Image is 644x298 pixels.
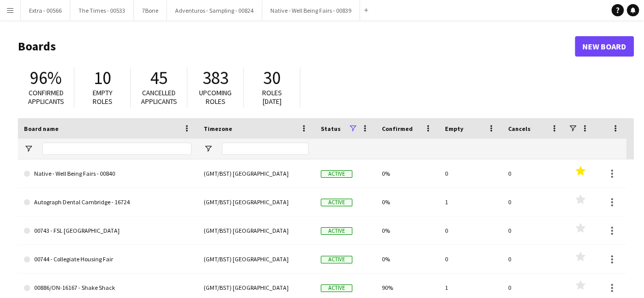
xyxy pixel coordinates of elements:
[439,216,502,245] div: 0
[70,1,134,20] button: The Times - 00533
[198,159,315,187] div: (GMT/BST) [GEOGRAPHIC_DATA]
[24,144,33,153] button: Open Filter Menu
[321,227,352,235] span: Active
[439,245,502,273] div: 0
[204,125,232,132] span: Timezone
[376,216,439,245] div: 0%
[198,245,315,273] div: (GMT/BST) [GEOGRAPHIC_DATA]
[24,245,191,274] a: 00744 - Collegiate Housing Fair
[222,143,309,155] input: Timezone Filter Input
[203,67,229,89] span: 383
[93,88,113,106] span: Empty roles
[439,188,502,216] div: 1
[262,1,360,20] button: Native - Well Being Fairs - 00839
[167,1,262,20] button: Adventuros - Sampling - 00824
[321,125,341,132] span: Status
[502,245,565,273] div: 0
[376,188,439,216] div: 0%
[321,170,352,178] span: Active
[24,216,191,245] a: 00743 - FSL [GEOGRAPHIC_DATA]
[24,159,191,188] a: Native - Well Being Fairs - 00840
[502,159,565,187] div: 0
[262,88,282,106] span: Roles [DATE]
[94,67,111,89] span: 10
[18,39,575,54] h1: Boards
[42,143,191,155] input: Board name Filter Input
[28,88,64,106] span: Confirmed applicants
[198,188,315,216] div: (GMT/BST) [GEOGRAPHIC_DATA]
[382,125,413,132] span: Confirmed
[141,88,177,106] span: Cancelled applicants
[502,216,565,245] div: 0
[30,67,62,89] span: 96%
[508,125,530,132] span: Cancels
[321,284,352,292] span: Active
[321,199,352,206] span: Active
[376,245,439,273] div: 0%
[575,36,634,57] a: New Board
[321,256,352,263] span: Active
[198,216,315,245] div: (GMT/BST) [GEOGRAPHIC_DATA]
[134,1,167,20] button: 7Bone
[439,159,502,187] div: 0
[376,159,439,187] div: 0%
[150,67,167,89] span: 45
[21,1,70,20] button: Extra - 00566
[263,67,281,89] span: 30
[204,144,213,153] button: Open Filter Menu
[199,88,232,106] span: Upcoming roles
[24,125,59,132] span: Board name
[24,188,191,216] a: Autograph Dental Cambridge - 16724
[502,188,565,216] div: 0
[445,125,463,132] span: Empty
